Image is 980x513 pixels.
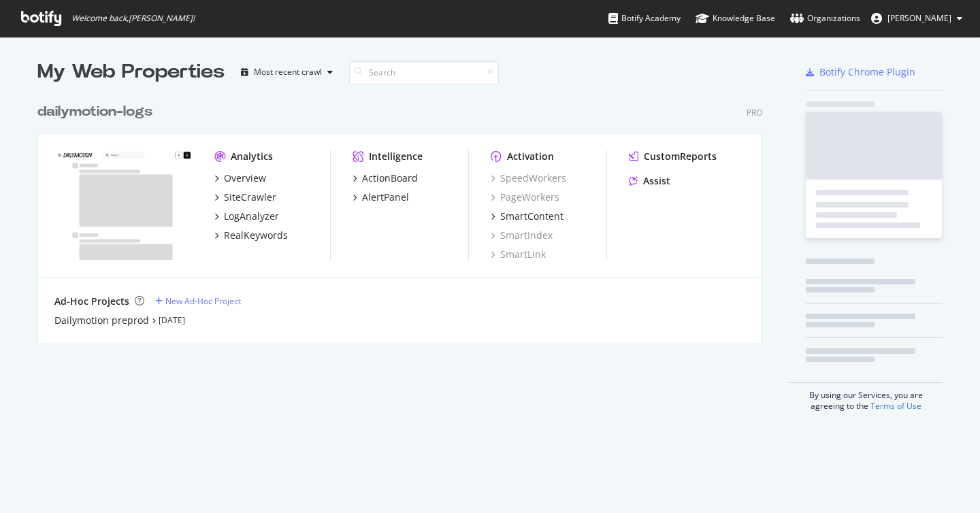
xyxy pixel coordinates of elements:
[231,150,273,163] div: Analytics
[37,59,225,86] div: My Web Properties
[747,107,762,118] div: Pro
[362,171,418,185] div: ActionBoard
[214,210,279,223] a: LogAnalyzer
[629,150,717,163] a: CustomReports
[491,191,559,204] a: PageWorkers
[37,86,773,343] div: grid
[37,102,158,122] a: dailymotion-logs
[155,295,241,307] a: New Ad-Hoc Project
[491,229,553,242] a: SmartIndex
[54,295,129,308] div: Ad-Hoc Projects
[790,12,860,25] div: Organizations
[789,382,943,412] div: By using our Services, you are agreeing to the
[165,295,241,307] div: New Ad-Hoc Project
[629,174,670,188] a: Assist
[608,12,681,25] div: Botify Academy
[235,61,338,83] button: Most recent crawl
[819,65,915,79] div: Botify Chrome Plugin
[643,174,670,188] div: Assist
[37,102,152,122] div: dailymotion-logs
[71,13,195,24] span: Welcome back, [PERSON_NAME] !
[870,400,921,412] a: Terms of Use
[254,68,322,76] div: Most recent crawl
[224,229,288,242] div: RealKeywords
[696,12,775,25] div: Knowledge Base
[860,7,973,29] button: [PERSON_NAME]
[507,150,554,163] div: Activation
[54,150,193,260] img: www.dailymotion.com
[214,191,276,204] a: SiteCrawler
[369,150,423,163] div: Intelligence
[500,210,563,223] div: SmartContent
[159,314,185,326] a: [DATE]
[54,314,149,327] a: Dailymotion preprod
[224,191,276,204] div: SiteCrawler
[491,210,563,223] a: SmartContent
[224,210,279,223] div: LogAnalyzer
[362,191,409,204] div: AlertPanel
[806,65,915,79] a: Botify Chrome Plugin
[887,12,951,24] span: Sofia Ma
[353,171,418,185] a: ActionBoard
[214,229,288,242] a: RealKeywords
[349,61,499,84] input: Search
[224,171,266,185] div: Overview
[644,150,717,163] div: CustomReports
[491,248,546,261] a: SmartLink
[353,191,409,204] a: AlertPanel
[491,171,566,185] a: SpeedWorkers
[214,171,266,185] a: Overview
